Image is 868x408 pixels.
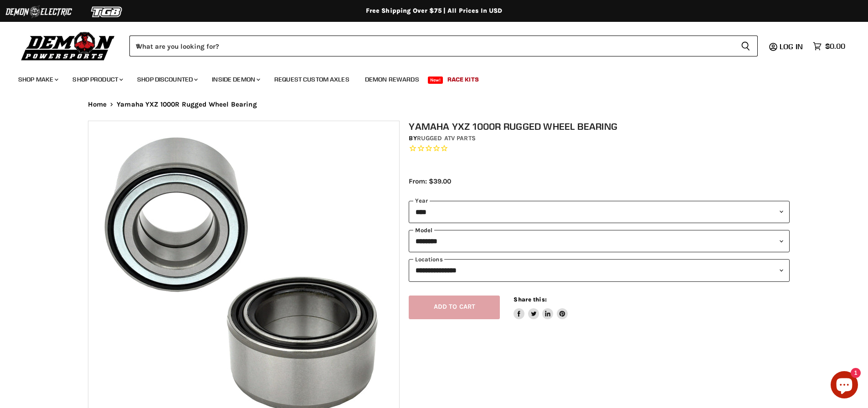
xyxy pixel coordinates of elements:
button: Search [734,36,758,56]
nav: Breadcrumbs [70,101,799,108]
input: When autocomplete results are available use up and down arrows to review and enter to select [129,36,734,56]
span: $0.00 [825,42,845,51]
ul: Main menu [11,66,843,89]
a: Request Custom Axles [267,70,356,89]
a: Home [88,101,107,108]
span: New! [428,76,443,84]
select: keys [409,259,790,281]
img: Demon Powersports [18,30,118,62]
div: Free Shipping Over $75 | All Prices In USD [70,7,799,15]
img: TGB Logo 2 [73,3,141,20]
a: Shop Discounted [130,70,203,89]
a: Shop Make [11,70,64,89]
span: Rated 0.0 out of 5 stars 0 reviews [409,144,790,153]
a: Inside Demon [205,70,266,89]
aside: Share this: [514,296,568,320]
div: by [409,133,790,143]
span: Log in [780,42,803,51]
a: Race Kits [441,70,486,89]
span: From: $39.00 [409,177,451,185]
h1: Yamaha YXZ 1000R Rugged Wheel Bearing [409,121,790,132]
a: Rugged ATV Parts [417,134,476,142]
span: Share this: [514,296,546,303]
a: Log in [776,42,808,51]
inbox-online-store-chat: Shopify online store chat [828,371,861,401]
a: Demon Rewards [358,70,426,89]
a: $0.00 [808,40,850,53]
a: Shop Product [66,70,128,89]
select: modal-name [409,230,790,252]
select: year [409,201,790,223]
form: Product [129,36,758,56]
span: Yamaha YXZ 1000R Rugged Wheel Bearing [117,101,257,108]
img: Demon Electric Logo 2 [5,3,73,20]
